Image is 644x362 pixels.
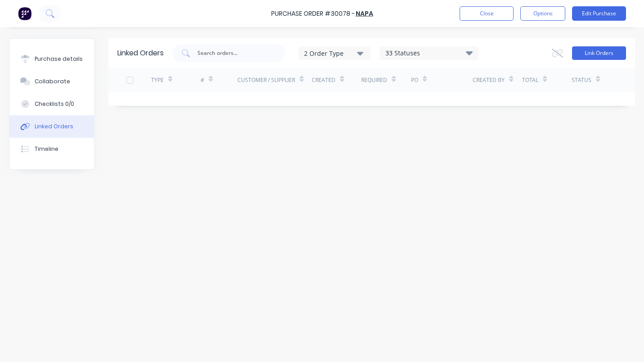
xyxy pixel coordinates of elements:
div: TYPE [151,76,164,84]
input: Search orders... [197,49,271,58]
a: NAPA [356,9,373,18]
div: Checklists 0/0 [35,100,74,108]
div: # [201,76,204,84]
div: Total [522,76,538,84]
div: PO [411,76,418,84]
div: 2 Order Type [304,48,364,58]
button: Close [460,6,514,21]
button: Options [520,6,565,21]
button: 2 Order Type [299,46,371,60]
div: 33 Statuses [380,48,478,58]
div: Created By [473,76,505,84]
button: Timeline [9,138,94,160]
div: Created [312,76,335,84]
button: Checklists 0/0 [9,93,94,115]
div: Linked Orders [117,48,164,59]
button: Purchase details [9,48,94,70]
div: Required [361,76,387,84]
div: Linked Orders [35,122,73,131]
button: Linked Orders [9,115,94,138]
div: Purchase Order #30078 - [271,9,355,18]
button: Edit Purchase [572,6,626,21]
button: Collaborate [9,70,94,93]
div: Purchase details [35,55,83,63]
button: Link Orders [572,46,626,60]
div: Status [572,76,591,84]
div: Timeline [35,145,58,153]
div: Customer / Supplier [237,76,295,84]
img: Factory [18,7,31,20]
div: Collaborate [35,77,70,86]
